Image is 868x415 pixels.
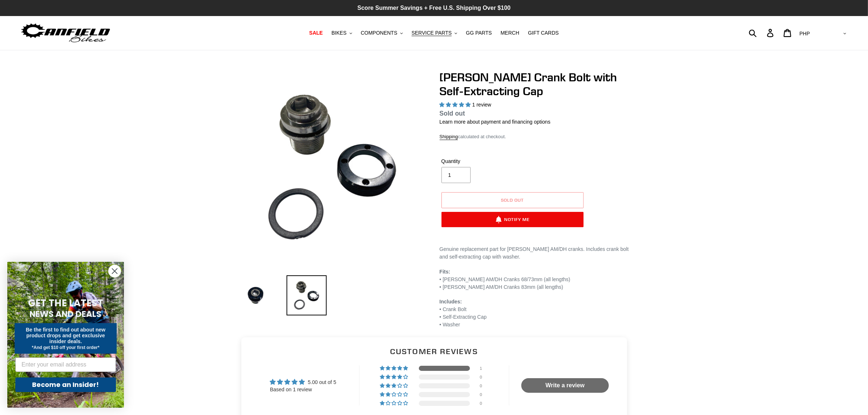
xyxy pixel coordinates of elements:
button: Become an Insider! [15,377,116,392]
h2: Customer Reviews [247,346,621,357]
img: Load image into Gallery viewer, Canfield Crank Bolt with Self-Extracting Cap [236,275,276,315]
div: calculated at checkout. [440,133,633,140]
button: BIKES [328,28,355,38]
a: Shipping [440,134,458,140]
p: • [PERSON_NAME] AM/DH Cranks 68/73mm (all lengths) [440,268,633,291]
span: 5.00 stars [440,102,472,108]
span: 5.00 out of 5 [308,379,336,385]
span: 1 review [472,102,491,108]
button: Close dialog [108,265,121,278]
p: Genuine replacement part for [PERSON_NAME] AM/DH cranks. Includes crank bolt and self-extracting ... [440,245,633,261]
a: GG PARTS [462,28,495,38]
div: 100% (1) reviews with 5 star rating [380,366,409,371]
span: SALE [309,30,323,36]
span: GG PARTS [466,30,492,36]
span: Sold out [440,110,465,117]
button: COMPONENTS [357,28,406,38]
a: Write a review [521,378,609,393]
strong: Fits: [440,269,451,275]
a: Learn more about payment and financing options [440,119,550,125]
button: Sold out [441,192,584,208]
span: Sold out [501,197,524,203]
span: Be the first to find out about new product drops and get exclusive insider deals. [26,327,106,344]
h1: [PERSON_NAME] Crank Bolt with Self-Extracting Cap [440,70,633,98]
span: MERCH [501,30,519,36]
div: Based on 1 review [270,386,336,393]
span: • Crank Bolt • Self-Extracting Cap • Washer [440,299,487,327]
span: • [PERSON_NAME] AM/DH Cranks 83mm (all lengths) [440,284,563,290]
img: Load image into Gallery viewer, Canfield Crank Bolt with Self-Extracting Cap [287,275,327,315]
span: GIFT CARDS [528,30,559,36]
span: NEWS AND DEALS [30,308,102,320]
a: GIFT CARDS [524,28,563,38]
input: Search [753,25,771,41]
span: GET THE LATEST [28,296,103,310]
button: Notify Me [441,212,584,227]
span: COMPONENTS [361,30,397,36]
div: 1 [480,366,489,371]
a: MERCH [497,28,523,38]
span: SERVICE PARTS [412,30,452,36]
input: Enter your email address [15,357,116,372]
button: SERVICE PARTS [408,28,461,38]
strong: Includes: [440,299,462,305]
label: Quantity [441,158,511,165]
div: Average rating is 5.00 stars [270,378,336,386]
a: SALE [305,28,326,38]
img: Canfield Bikes [20,22,111,44]
span: *And get $10 off your first order* [32,345,99,350]
span: BIKES [331,30,346,36]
